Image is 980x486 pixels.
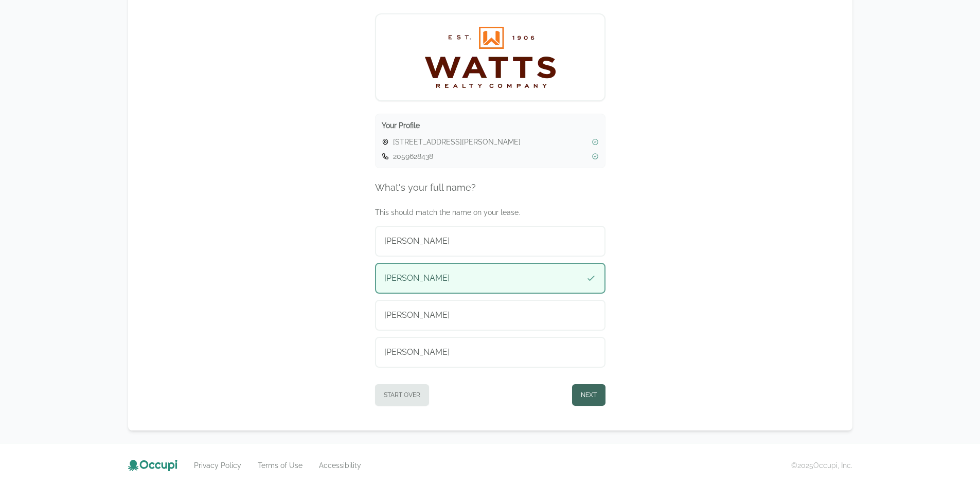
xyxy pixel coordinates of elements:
button: [PERSON_NAME] [375,300,605,331]
span: [PERSON_NAME] [384,235,450,247]
span: 2059628438 [393,151,587,161]
span: [PERSON_NAME] [384,309,450,321]
button: Next [572,384,605,406]
h3: Your Profile [382,120,599,131]
button: [PERSON_NAME] [375,263,605,294]
a: Privacy Policy [194,460,241,471]
span: [STREET_ADDRESS][PERSON_NAME] [393,137,587,147]
p: This should match the name on your lease. [375,207,605,218]
img: Watts Realty [425,27,556,88]
span: [PERSON_NAME] [384,272,450,284]
a: Accessibility [319,460,361,471]
button: Start Over [375,384,429,406]
button: [PERSON_NAME] [375,226,605,257]
span: [PERSON_NAME] [384,346,450,358]
button: [PERSON_NAME] [375,337,605,368]
a: Terms of Use [258,460,302,471]
small: © 2025 Occupi, Inc. [791,460,852,471]
h4: What's your full name? [375,181,605,195]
